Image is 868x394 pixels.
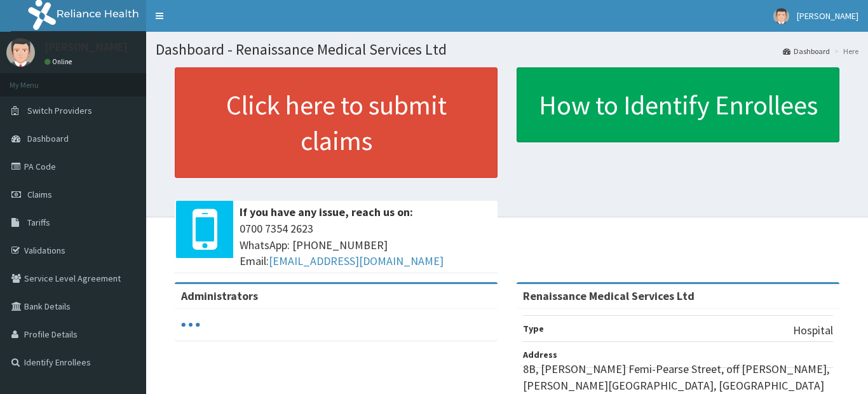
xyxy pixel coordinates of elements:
span: Dashboard [27,133,69,144]
strong: Renaissance Medical Services Ltd [523,289,695,303]
img: User Image [6,38,35,67]
span: Claims [27,189,52,200]
h1: Dashboard - Renaissance Medical Services Ltd [156,41,858,58]
img: User Image [773,8,789,24]
a: How to Identify Enrollees [517,67,839,142]
p: 8B, [PERSON_NAME] Femi-Pearse Street, off [PERSON_NAME], [PERSON_NAME][GEOGRAPHIC_DATA], [GEOGRAP... [523,361,833,393]
svg: audio-loading [181,315,200,334]
a: Dashboard [783,46,830,57]
a: [EMAIL_ADDRESS][DOMAIN_NAME] [269,254,444,268]
span: 0700 7354 2623 WhatsApp: [PHONE_NUMBER] Email: [240,221,491,269]
a: Click here to submit claims [175,67,498,178]
b: Administrators [181,289,258,303]
span: [PERSON_NAME] [797,10,858,22]
p: Hospital [793,322,833,339]
a: Online [44,57,75,66]
b: Type [523,323,544,334]
b: Address [523,349,557,360]
p: [PERSON_NAME] [44,41,128,53]
span: Tariffs [27,217,50,228]
b: If you have any issue, reach us on: [240,205,413,219]
span: Switch Providers [27,105,92,116]
li: Here [831,46,858,57]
